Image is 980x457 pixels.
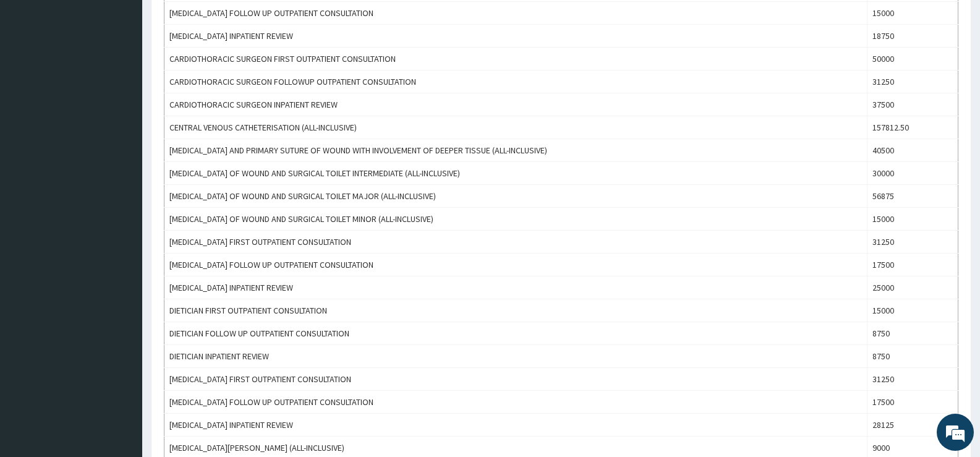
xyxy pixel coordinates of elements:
div: Chat with us now [64,69,208,85]
td: [MEDICAL_DATA] FOLLOW UP OUTPATIENT CONSULTATION [164,254,867,276]
td: [MEDICAL_DATA] OF WOUND AND SURGICAL TOILET INTERMEDIATE (ALL-INCLUSIVE) [164,162,867,185]
td: [MEDICAL_DATA] OF WOUND AND SURGICAL TOILET MAJOR (ALL-INCLUSIVE) [164,185,867,208]
td: 31250 [867,368,958,391]
td: 40500 [867,139,958,162]
img: d_794563401_company_1708531726252_794563401 [23,62,50,93]
td: 37500 [867,93,958,116]
td: [MEDICAL_DATA] FOLLOW UP OUTPATIENT CONSULTATION [164,2,867,25]
span: We're online! [72,145,171,270]
td: CARDIOTHORACIC SURGEON FIRST OUTPATIENT CONSULTATION [164,48,867,70]
td: 15000 [867,208,958,231]
div: Minimize live chat window [203,6,232,36]
td: 8750 [867,322,958,345]
td: [MEDICAL_DATA] FOLLOW UP OUTPATIENT CONSULTATION [164,391,867,414]
td: [MEDICAL_DATA] INPATIENT REVIEW [164,414,867,437]
td: [MEDICAL_DATA] AND PRIMARY SUTURE OF WOUND WITH INVOLVEMENT OF DEEPER TISSUE (ALL-INCLUSIVE) [164,139,867,162]
td: CENTRAL VENOUS CATHETERISATION (ALL-INCLUSIVE) [164,116,867,139]
td: CARDIOTHORACIC SURGEON FOLLOWUP OUTPATIENT CONSULTATION [164,70,867,93]
td: 15000 [867,2,958,25]
td: 25000 [867,276,958,299]
td: 31250 [867,70,958,93]
td: DIETICIAN FOLLOW UP OUTPATIENT CONSULTATION [164,322,867,345]
td: CARDIOTHORACIC SURGEON INPATIENT REVIEW [164,93,867,116]
td: [MEDICAL_DATA] OF WOUND AND SURGICAL TOILET MINOR (ALL-INCLUSIVE) [164,208,867,231]
td: [MEDICAL_DATA] INPATIENT REVIEW [164,276,867,299]
td: 50000 [867,48,958,70]
td: [MEDICAL_DATA] FIRST OUTPATIENT CONSULTATION [164,368,867,391]
td: DIETICIAN FIRST OUTPATIENT CONSULTATION [164,299,867,322]
td: 8750 [867,345,958,368]
td: 17500 [867,254,958,276]
td: 157812.50 [867,116,958,139]
td: 31250 [867,231,958,254]
textarea: Type your message and hit 'Enter' [6,316,236,359]
td: 56875 [867,185,958,208]
td: 30000 [867,162,958,185]
td: 17500 [867,391,958,414]
td: [MEDICAL_DATA] FIRST OUTPATIENT CONSULTATION [164,231,867,254]
td: 18750 [867,25,958,48]
td: [MEDICAL_DATA] INPATIENT REVIEW [164,25,867,48]
td: 28125 [867,414,958,437]
td: DIETICIAN INPATIENT REVIEW [164,345,867,368]
td: 15000 [867,299,958,322]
